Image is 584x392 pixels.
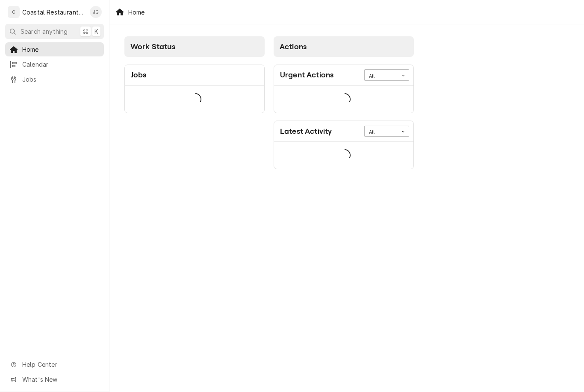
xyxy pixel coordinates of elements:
[131,69,147,81] div: Card Title
[369,73,394,80] div: All
[364,69,409,80] div: Card Data Filter Control
[5,372,104,386] a: Go to What's New
[8,6,20,18] div: C
[5,72,104,86] a: Jobs
[5,24,104,39] button: Search anything⌘K
[124,36,265,57] div: Card Column Header
[274,121,414,169] div: Card: Latest Activity
[274,86,413,113] div: Card Data
[22,45,100,54] span: Home
[364,126,409,137] div: Card Data Filter Control
[22,75,100,84] span: Jobs
[5,57,104,71] a: Calendar
[130,42,175,51] span: Work Status
[274,36,414,57] div: Card Column Header
[22,360,99,369] span: Help Center
[339,147,351,165] span: Loading...
[369,129,394,136] div: All
[83,27,88,36] span: ⌘
[280,42,307,51] span: Actions
[21,27,68,36] span: Search anything
[274,121,413,142] div: Card Header
[22,375,99,384] span: What's New
[280,126,332,137] div: Card Title
[339,90,351,108] span: Loading...
[274,65,414,113] div: Card: Urgent Actions
[274,142,413,169] div: Card Data
[120,32,269,174] div: Card Column: Work Status
[94,27,98,36] span: K
[189,90,201,108] span: Loading...
[22,60,100,69] span: Calendar
[109,24,584,184] div: Dashboard
[90,6,102,18] div: James Gatton's Avatar
[5,42,104,56] a: Home
[269,32,419,174] div: Card Column: Actions
[274,65,413,86] div: Card Header
[124,65,265,113] div: Card: Jobs
[125,65,264,86] div: Card Header
[280,69,333,81] div: Card Title
[90,6,102,18] div: JG
[274,57,414,169] div: Card Column Content
[125,86,264,113] div: Card Data
[22,8,85,17] div: Coastal Restaurant Repair
[5,357,104,371] a: Go to Help Center
[124,57,265,147] div: Card Column Content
